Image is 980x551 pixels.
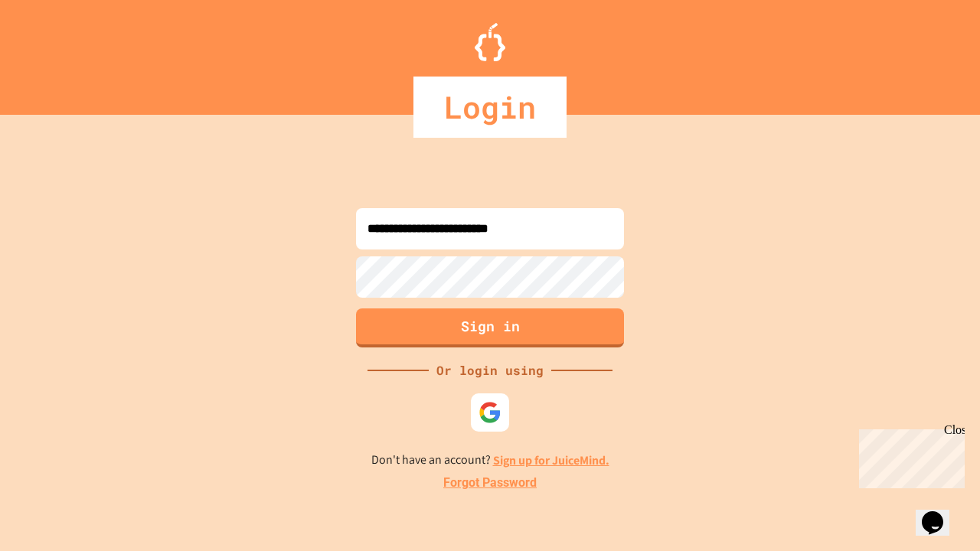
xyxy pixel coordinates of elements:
button: Sign in [356,308,624,347]
a: Sign up for JuiceMind. [493,452,609,468]
img: google-icon.svg [479,401,501,424]
iframe: chat widget [916,490,965,536]
div: Login [413,77,567,138]
a: Forgot Password [443,474,537,492]
p: Don't have an account? [371,451,609,470]
div: Chat with us now!Close [6,6,106,97]
iframe: chat widget [853,423,965,488]
div: Or login using [429,361,551,380]
img: Logo.svg [475,23,505,61]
